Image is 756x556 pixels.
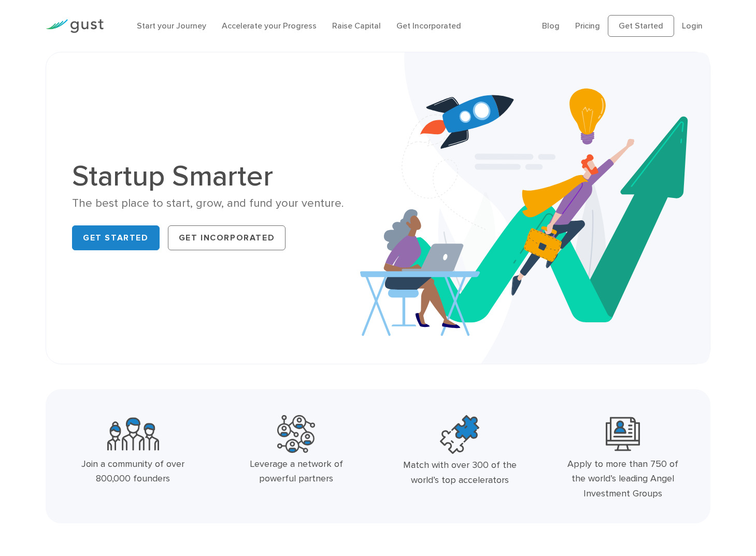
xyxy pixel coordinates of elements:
[608,15,674,37] a: Get Started
[137,21,206,31] a: Start your Journey
[440,415,479,454] img: Top Accelerators
[277,415,315,453] img: Powerful Partners
[682,21,703,31] a: Login
[564,457,682,502] div: Apply to more than 750 of the world’s leading Angel Investment Groups
[222,21,317,31] a: Accelerate your Progress
[168,225,286,250] a: Get Incorporated
[332,21,381,31] a: Raise Capital
[74,457,192,487] div: Join a community of over 800,000 founders
[107,415,159,453] img: Community Founders
[396,21,461,31] a: Get Incorporated
[575,21,600,31] a: Pricing
[72,162,370,191] h1: Startup Smarter
[46,19,104,33] img: Gust Logo
[542,21,560,31] a: Blog
[360,52,710,364] img: Startup Smarter Hero
[72,225,160,250] a: Get Started
[401,458,519,488] div: Match with over 300 of the world’s top accelerators
[72,196,370,211] div: The best place to start, grow, and fund your venture.
[237,457,355,487] div: Leverage a network of powerful partners
[606,415,640,453] img: Leading Angel Investment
